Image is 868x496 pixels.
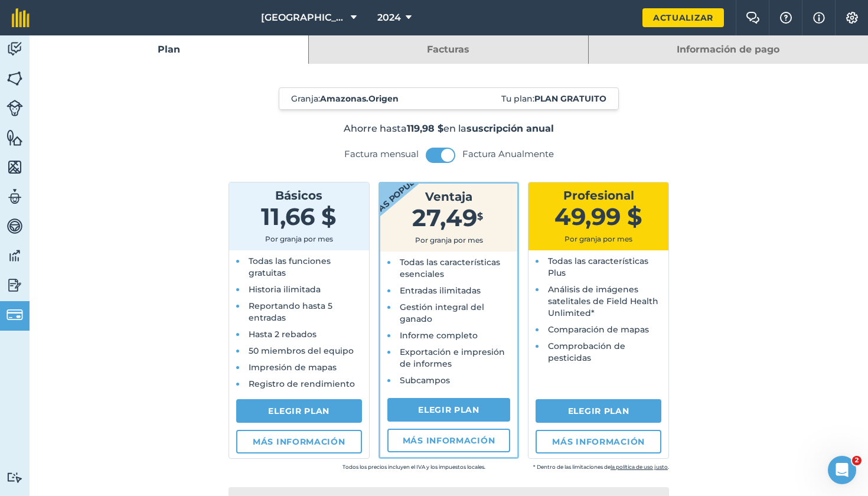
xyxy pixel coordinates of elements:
[302,461,485,473] small: Todos los precios incluyen el IVA y los impuestos locales.
[344,148,419,160] label: Factura mensual
[249,329,316,340] span: Hasta 2 rebados
[6,306,23,323] img: svg+xml;base64,PD94bWwgdmVyc2lvbj0iMS4wIiBlbmNvZGluZz0idXRmLTgiPz4KPCEtLSBHZW5lcmF0b3I6IEFkb2JlIE...
[249,378,355,389] span: Registro de rendimiento
[536,430,661,453] a: más información
[275,188,322,203] span: Básicos
[6,100,23,116] img: svg+xml;base64,PD94bWwgdmVyc2lvbj0iMS4wIiBlbmNvZGluZz0idXRmLTgiPz4KPCEtLSBHZW5lcmF0b3I6IEFkb2JlIE...
[400,285,481,296] span: Entradas ilimitadas
[6,472,23,483] img: svg+xml;base64,PD94bWwgdmVyc2lvbj0iMS4wIiBlbmNvZGluZz0idXRmLTgiPz4KPCEtLSBHZW5lcmF0b3I6IEFkb2JlIE...
[12,8,30,27] img: Logotipo de fieldmargin
[6,247,23,265] img: svg+xml;base64,PD94bWwgdmVyc2lvbj0iMS4wIiBlbmNvZGluZz0idXRmLTgiPz4KPCEtLSBHZW5lcmF0b3I6IEFkb2JlIE...
[534,93,606,104] strong: PLAN GRATUITO
[249,256,331,278] span: Todas las funciones gratuitas
[249,362,337,373] span: Impresión de mapas
[548,256,648,278] span: Todas las características Plus
[400,330,478,341] span: Informe completo
[400,375,450,386] span: Subcampos
[348,148,438,229] strong: MÁS POPULAR
[779,12,793,24] img: Un icono de signo de interrogación
[407,123,443,134] strong: 119,98 $
[249,284,321,295] span: Historia ilimitada
[554,202,642,231] span: 49,99 $
[563,188,634,203] span: Profesional
[400,302,484,324] span: Gestión integral del ganado
[387,398,511,422] a: ELEGIR PLAN
[828,456,856,484] iframe: Intercomunicador chat en vivo
[377,11,401,25] span: 2024
[485,461,669,473] small: * Dentro de las limitaciones de .
[6,40,23,58] img: svg+xml;base64,PD94bWwgdmVyc2lvbj0iMS4wIiBlbmNvZGluZz0idXRmLTgiPz4KPCEtLSBHZW5lcmF0b3I6IEFkb2JlIE...
[30,35,308,64] a: Plan
[6,217,23,235] img: svg+xml;base64,PD94bWwgdmVyc2lvbj0iMS4wIiBlbmNvZGluZz0idXRmLTgiPz4KPCEtLSBHZW5lcmF0b3I6IEFkb2JlIE...
[6,158,23,176] img: svg+xml;base64,PHN2ZyB4bWxucz0iaHR0cDovL3d3dy53My5vcmcvMjAwMC9zdmciIHdpZHRoPSI1NiIgaGVpZ2h0PSI2MC...
[6,129,23,146] img: svg+xml;base64,PHN2ZyB4bWxucz0iaHR0cDovL3d3dy53My5vcmcvMjAwMC9zdmciIHdpZHRoPSI1NiIgaGVpZ2h0PSI2MC...
[6,70,23,87] img: svg+xml;base64,PHN2ZyB4bWxucz0iaHR0cDovL3d3dy53My5vcmcvMjAwMC9zdmciIHdpZHRoPSI1NiIgaGVpZ2h0PSI2MC...
[309,35,588,64] a: Facturas
[400,347,505,369] span: Exportación e impresión de informes
[249,345,354,356] span: 50 miembros del equipo
[265,234,333,243] span: Por granja por mes
[400,257,500,279] span: Todas las características esenciales
[387,429,511,452] a: más información
[536,399,661,423] a: ELEGIR PLAN
[477,211,483,222] span: $
[642,8,724,27] a: Actualizar
[813,11,825,25] img: svg+xml;base64,PHN2ZyB4bWxucz0iaHR0cDovL3d3dy53My5vcmcvMjAwMC9zdmciIHdpZHRoPSIxNyIgaGVpZ2h0PSIxNy...
[249,301,332,323] span: Reportando hasta 5 entradas
[564,234,632,243] span: Por granja por mes
[548,284,658,318] span: Análisis de imágenes satelitales de Field Health Unlimited*
[611,464,668,470] a: la política de uso justo
[548,324,649,335] span: Comparación de mapas
[466,123,554,134] strong: suscripción anual
[462,148,554,160] label: Factura Anualmente
[501,93,606,105] span: Tu plan:
[746,12,760,24] img: Dos burbujas de diálogo superpuestas con la burbuja izquierda en primer plano
[261,202,337,231] span: 11,66 $
[6,188,23,205] img: svg+xml;base64,PD94bWwgdmVyc2lvbj0iMS4wIiBlbmNvZGluZz0idXRmLTgiPz4KPCEtLSBHZW5lcmF0b3I6IEFkb2JlIE...
[415,236,483,244] span: Por granja por mes
[6,276,23,294] img: svg+xml;base64,PD94bWwgdmVyc2lvbj0iMS4wIiBlbmNvZGluZz0idXRmLTgiPz4KPCEtLSBHZW5lcmF0b3I6IEFkb2JlIE...
[148,122,750,136] p: Ahorre hasta en la
[425,190,472,204] span: Ventaja
[589,35,868,64] a: Información de pago
[412,203,477,232] span: 27,49
[845,12,859,24] img: Un icono de engranaje
[852,456,862,465] span: 2
[548,341,625,363] span: Comprobación de pesticidas
[320,93,399,104] strong: Amazonas.Origen
[236,399,362,423] a: ELEGIR PLAN
[261,11,346,25] span: [GEOGRAPHIC_DATA]. Origen
[236,430,362,453] a: más información
[291,93,399,105] span: Granja :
